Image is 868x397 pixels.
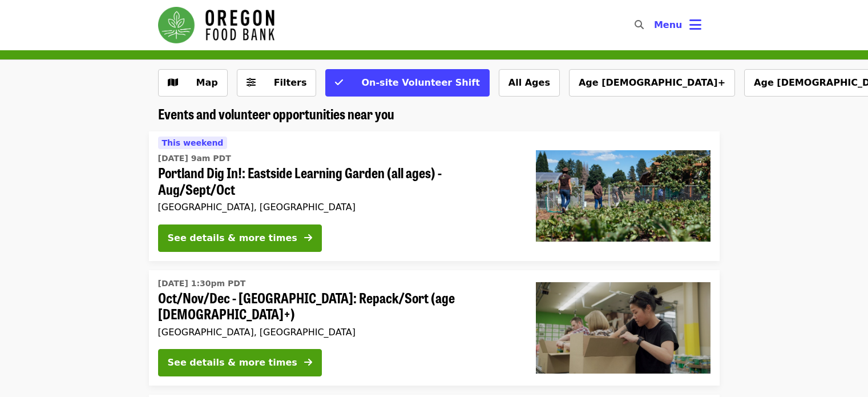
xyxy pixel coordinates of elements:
[361,77,479,88] span: On-site Volunteer Shift
[536,150,710,242] img: Portland Dig In!: Eastside Learning Garden (all ages) - Aug/Sept/Oct organized by Oregon Food Bank
[149,270,720,386] a: See details for "Oct/Nov/Dec - Portland: Repack/Sort (age 8+)"
[274,77,307,88] span: Filters
[158,224,322,252] button: See details & more times
[335,77,343,88] i: check icon
[325,69,489,97] button: On-site Volunteer Shift
[158,153,231,165] time: [DATE] 9am PDT
[158,349,322,376] button: See details & more times
[168,356,297,370] div: See details & more times
[247,77,256,88] i: sliders-h icon
[158,69,228,97] button: Show map view
[158,278,246,290] time: [DATE] 1:30pm PDT
[569,69,735,97] button: Age [DEMOGRAPHIC_DATA]+
[304,232,312,243] i: arrow-right icon
[158,103,394,123] span: Events and volunteer opportunities near you
[149,131,720,261] a: See details for "Portland Dig In!: Eastside Learning Garden (all ages) - Aug/Sept/Oct"
[162,138,224,147] span: This weekend
[168,231,297,245] div: See details & more times
[304,357,312,368] i: arrow-right icon
[651,11,660,39] input: Search
[168,77,178,88] i: map icon
[689,17,701,33] i: bars icon
[158,165,518,198] span: Portland Dig In!: Eastside Learning Garden (all ages) - Aug/Sept/Oct
[635,19,644,30] i: search icon
[158,290,518,323] span: Oct/Nov/Dec - [GEOGRAPHIC_DATA]: Repack/Sort (age [DEMOGRAPHIC_DATA]+)
[645,11,710,39] button: Toggle account menu
[196,77,218,88] span: Map
[158,327,518,338] div: [GEOGRAPHIC_DATA], [GEOGRAPHIC_DATA]
[158,7,274,43] img: Oregon Food Bank - Home
[237,69,317,97] button: Filters (0 selected)
[654,19,683,30] span: Menu
[536,282,710,374] img: Oct/Nov/Dec - Portland: Repack/Sort (age 8+) organized by Oregon Food Bank
[158,202,518,212] div: [GEOGRAPHIC_DATA], [GEOGRAPHIC_DATA]
[499,69,560,97] button: All Ages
